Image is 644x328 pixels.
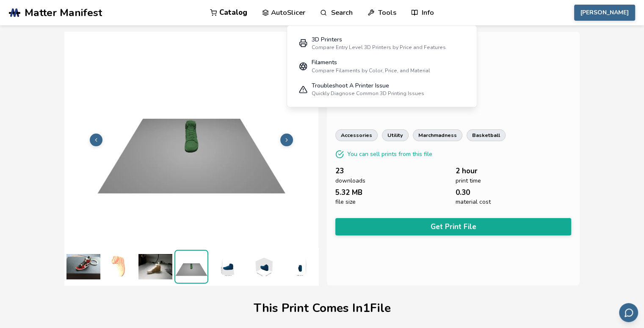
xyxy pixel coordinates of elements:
[574,5,635,21] button: [PERSON_NAME]
[312,82,424,89] div: Troubleshoot A Printer Issue
[312,44,446,50] div: Compare Entry Level 3D Printers by Price and Features
[347,150,432,159] p: You can sell prints from this file
[293,55,471,78] a: FilamentsCompare Filaments by Color, Price, and Material
[25,7,102,19] span: Matter Manifest
[335,167,344,175] span: 23
[312,36,446,43] div: 3D Printers
[293,78,471,101] a: Troubleshoot A Printer IssueQuickly Diagnose Common 3D Printing Issues
[335,129,378,141] a: accessories
[335,189,362,197] span: 5.32 MB
[175,251,207,283] img: 1_Print_Preview
[456,167,478,175] span: 2 hour
[456,178,481,184] span: print time
[102,250,136,284] img: AJ_1_2022_3D_Preview
[619,303,638,322] button: Send feedback via email
[413,129,462,141] a: marchmadness
[456,189,470,197] span: 0.30
[335,199,356,205] span: file size
[254,302,391,315] h1: This Print Comes In 1 File
[467,129,506,141] a: basketball
[335,178,365,184] span: downloads
[210,250,244,284] img: 1_3D_Dimensions
[335,218,571,235] button: Get Print File
[456,199,491,205] span: material cost
[312,59,430,66] div: Filaments
[293,32,471,55] a: 3D PrintersCompare Entry Level 3D Printers by Price and Features
[282,250,316,284] img: 1_3D_Dimensions
[382,129,409,141] a: utility
[312,68,430,74] div: Compare Filaments by Color, Price, and Material
[246,250,280,284] img: 1_3D_Dimensions
[312,90,424,96] div: Quickly Diagnose Common 3D Printing Issues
